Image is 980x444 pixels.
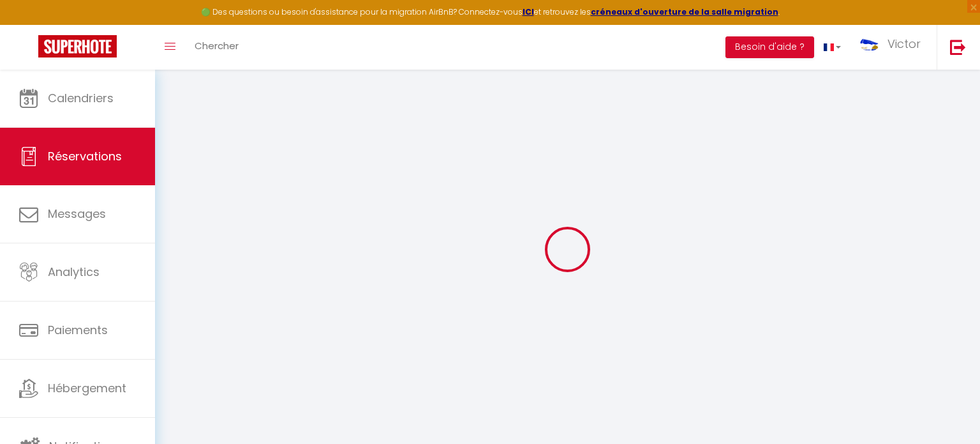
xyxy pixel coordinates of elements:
span: Calendriers [48,90,114,106]
img: logout [950,39,966,55]
span: Paiements [48,322,108,338]
a: ... Victor [850,25,937,70]
iframe: Chat [926,387,970,434]
img: ... [860,38,879,50]
img: Super Booking [38,35,117,57]
a: créneaux d'ouverture de la salle migration [591,6,778,17]
span: Chercher [195,39,239,52]
span: Réservations [48,148,122,164]
a: Chercher [185,25,248,70]
span: Analytics [48,264,100,280]
button: Besoin d'aide ? [725,36,814,58]
span: Messages [48,206,106,222]
span: Victor [887,36,921,52]
span: Hébergement [48,380,126,396]
a: ICI [523,6,534,17]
